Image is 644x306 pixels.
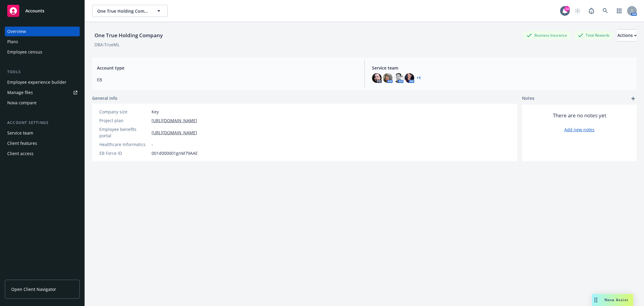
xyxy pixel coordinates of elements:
[613,5,625,17] a: Switch app
[553,112,606,119] span: There are no notes yet
[599,5,611,17] a: Search
[592,294,633,306] button: Nova Assist
[372,73,382,83] img: photo
[5,98,80,108] a: Nova compare
[152,141,153,148] span: -
[5,88,80,97] a: Manage files
[5,120,80,126] div: Account settings
[92,5,168,17] button: One True Holding Company
[99,150,149,156] div: EB Force ID
[7,149,34,158] div: Client access
[99,141,149,148] div: Healthcare Informatics
[5,149,80,158] a: Client access
[5,47,80,57] a: Employee census
[604,297,628,302] span: Nova Assist
[617,30,637,41] div: Actions
[97,65,357,71] span: Account type
[92,95,117,101] span: General info
[617,29,637,41] button: Actions
[7,128,33,138] div: Service team
[7,37,18,47] div: Plans
[5,37,80,47] a: Plans
[5,69,80,75] div: Tools
[630,95,637,102] a: add
[394,73,403,83] img: photo
[383,73,392,83] img: photo
[99,109,149,115] div: Company size
[572,5,584,17] a: Start snowing
[592,294,600,306] div: Drag to move
[7,77,66,87] div: Employee experience builder
[564,126,594,133] a: Add new notes
[575,31,613,39] div: Total Rewards
[152,150,198,156] span: 001d000001gnM79AAE
[372,65,632,71] span: Service team
[524,31,570,39] div: Business Insurance
[405,73,414,83] img: photo
[564,6,570,11] div: 14
[7,138,37,148] div: Client features
[7,27,26,36] div: Overview
[5,77,80,87] a: Employee experience builder
[99,117,149,124] div: Project plan
[522,95,534,102] span: Notes
[97,76,357,83] span: EB
[11,286,56,292] span: Open Client Navigator
[7,88,33,97] div: Manage files
[585,5,598,17] a: Report a Bug
[99,126,149,139] div: Employee benefits portal
[152,109,159,115] span: Key
[25,8,44,13] span: Accounts
[7,47,42,57] div: Employee census
[7,98,37,108] div: Nova compare
[417,76,421,80] a: +1
[97,8,149,14] span: One True Holding Company
[5,138,80,148] a: Client features
[5,27,80,36] a: Overview
[152,129,197,136] a: [URL][DOMAIN_NAME]
[152,117,197,124] a: [URL][DOMAIN_NAME]
[5,128,80,138] a: Service team
[92,31,165,39] div: One True Holding Company
[95,41,120,48] div: DBA: TrueML
[5,2,80,19] a: Accounts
